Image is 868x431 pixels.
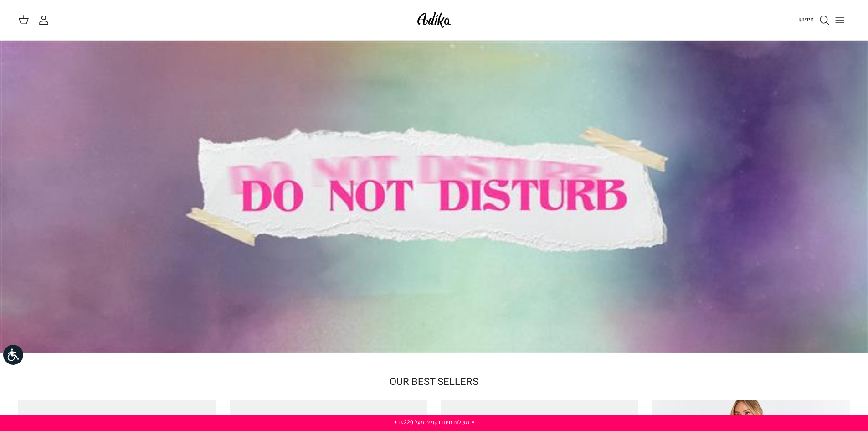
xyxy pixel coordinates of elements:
[415,9,453,31] img: Adika IL
[390,374,478,389] a: OUR BEST SELLERS
[393,418,475,426] a: ✦ משלוח חינם בקנייה מעל ₪220 ✦
[38,15,53,26] a: החשבון שלי
[798,15,814,24] span: חיפוש
[830,10,850,30] button: Toggle menu
[798,15,830,26] a: חיפוש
